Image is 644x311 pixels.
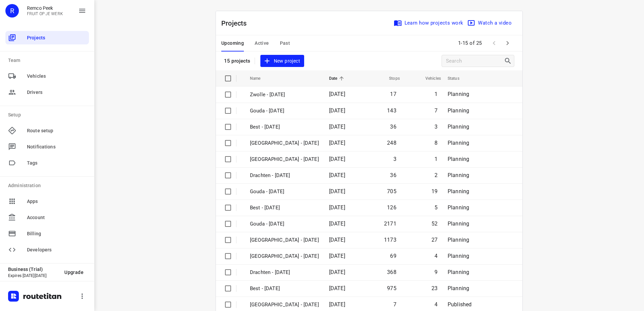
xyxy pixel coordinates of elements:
span: 23 [431,285,438,291]
p: Best - Thursday [250,204,319,212]
span: Planning [448,172,469,178]
span: Active [255,39,269,47]
div: Vehicles [5,69,89,83]
span: 975 [387,285,396,291]
div: Projects [5,31,89,44]
p: Zwolle - Wednesday [250,236,319,244]
span: 248 [387,140,396,146]
span: Name [250,74,269,82]
span: 7 [393,301,396,308]
span: [DATE] [329,285,345,291]
span: 143 [387,107,396,114]
span: Next Page [501,36,514,50]
p: Setup [8,111,89,118]
span: Stops [380,74,400,82]
p: Antwerpen - Wednesday [250,252,319,260]
span: Planning [448,124,469,130]
span: 5 [434,204,438,211]
p: Remco Peek [27,5,63,11]
div: Apps [5,195,89,208]
span: 1 [434,156,438,162]
span: 36 [390,124,396,130]
span: 3 [434,124,438,130]
span: [DATE] [329,140,345,146]
span: Notifications [27,143,86,150]
div: Billing [5,227,89,240]
p: Expires [DATE][DATE] [8,273,59,278]
span: Upcoming [221,39,244,47]
button: Upgrade [59,266,89,278]
span: [DATE] [329,156,345,162]
div: Route setup [5,124,89,137]
span: Route setup [27,127,86,134]
span: [DATE] [329,124,345,130]
span: Planning [448,220,469,227]
span: 17 [390,91,396,97]
div: Search [504,57,514,65]
p: Best - Friday [250,123,319,131]
span: 4 [434,301,438,308]
span: 1173 [384,237,396,243]
span: 7 [434,107,438,114]
div: Account [5,211,89,224]
span: 4 [434,253,438,259]
p: Projects [221,18,252,28]
span: 52 [431,220,438,227]
span: Planning [448,253,469,259]
p: Zwolle - Friday [250,91,319,99]
span: Date [329,74,346,82]
span: Drivers [27,89,86,96]
span: 8 [434,140,438,146]
span: [DATE] [329,237,345,243]
p: FRUIT OP JE WERK [27,11,63,16]
span: [DATE] [329,91,345,97]
span: Planning [448,204,469,211]
input: Search projects [446,56,504,66]
p: Gouda - Friday [250,107,319,115]
span: [DATE] [329,204,345,211]
p: Administration [8,182,89,189]
span: Upgrade [64,270,84,275]
span: [DATE] [329,172,345,178]
button: New project [260,55,304,67]
p: Best - Wednesday [250,285,319,292]
span: 368 [387,269,396,275]
span: [DATE] [329,269,345,275]
p: Gouda - Wednesday [250,220,319,228]
span: Previous Page [487,36,501,50]
span: Planning [448,237,469,243]
span: [DATE] [329,301,345,308]
span: Status [448,74,468,82]
div: Tags [5,156,89,170]
div: Drivers [5,85,89,99]
span: Billing [27,230,86,237]
span: Developers [27,246,86,253]
span: Account [27,214,86,221]
p: Business (Trial) [8,267,59,272]
div: Notifications [5,140,89,153]
span: [DATE] [329,107,345,114]
span: Planning [448,107,469,114]
span: Planning [448,269,469,275]
span: Published [448,301,472,308]
p: Antwerpen - Thursday [250,155,319,163]
span: Planning [448,91,469,97]
span: New project [264,57,300,65]
span: 126 [387,204,396,211]
span: [DATE] [329,220,345,227]
p: Antwerpen - Tuesday [250,301,319,309]
span: 9 [434,269,438,275]
p: Drachten - Thursday [250,172,319,179]
span: 69 [390,253,396,259]
span: 1 [434,91,438,97]
p: Team [8,57,89,64]
div: Developers [5,243,89,256]
p: Zwolle - Thursday [250,139,319,147]
span: 705 [387,188,396,195]
span: Apps [27,198,86,205]
span: [DATE] [329,253,345,259]
span: Tags [27,160,86,167]
span: Vehicles [417,74,441,82]
span: Projects [27,34,86,41]
span: 27 [431,237,438,243]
